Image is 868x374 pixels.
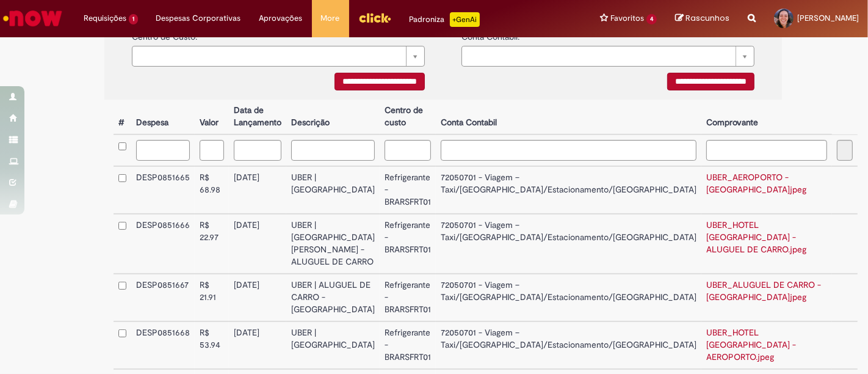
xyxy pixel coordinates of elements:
td: UBER_AEROPORTO - [GEOGRAPHIC_DATA]jpeg [701,166,832,214]
td: UBER_ALUGUEL DE CARRO - [GEOGRAPHIC_DATA]jpeg [701,274,832,321]
td: [DATE] [229,166,286,214]
td: R$ 22.97 [195,214,229,274]
td: DESP0851667 [131,274,195,321]
td: 72050701 - Viagem – Taxi/[GEOGRAPHIC_DATA]/Estacionamento/[GEOGRAPHIC_DATA] [436,166,701,214]
td: R$ 68.98 [195,166,229,214]
a: UBER_HOTEL [GEOGRAPHIC_DATA] - AEROPORTO.jpeg [706,327,796,362]
td: 72050701 - Viagem – Taxi/[GEOGRAPHIC_DATA]/Estacionamento/[GEOGRAPHIC_DATA] [436,274,701,321]
td: UBER | [GEOGRAPHIC_DATA][PERSON_NAME] - ALUGUEL DE CARRO [286,214,380,274]
span: Rascunhos [685,12,729,24]
div: Padroniza [410,12,480,27]
td: 72050701 - Viagem – Taxi/[GEOGRAPHIC_DATA]/Estacionamento/[GEOGRAPHIC_DATA] [436,214,701,274]
th: Conta Contabil [436,100,701,134]
th: Descrição [286,100,380,134]
td: UBER_HOTEL [GEOGRAPHIC_DATA] - ALUGUEL DE CARRO.jpeg [701,214,832,274]
td: UBER | [GEOGRAPHIC_DATA] [286,321,380,369]
span: Requisições [84,12,126,24]
span: Despesas Corporativas [156,12,241,24]
a: UBER_ALUGUEL DE CARRO - [GEOGRAPHIC_DATA]jpeg [706,279,821,302]
td: DESP0851666 [131,214,195,274]
p: +GenAi [450,12,480,27]
td: DESP0851668 [131,321,195,369]
a: UBER_HOTEL [GEOGRAPHIC_DATA] - ALUGUEL DE CARRO.jpeg [706,219,806,255]
a: UBER_AEROPORTO - [GEOGRAPHIC_DATA]jpeg [706,172,806,195]
a: Rascunhos [675,13,729,24]
img: click_logo_yellow_360x200.png [358,9,391,27]
th: # [114,100,131,134]
td: UBER_HOTEL [GEOGRAPHIC_DATA] - AEROPORTO.jpeg [701,321,832,369]
th: Data de Lançamento [229,100,286,134]
td: UBER | [GEOGRAPHIC_DATA] [286,166,380,214]
th: Centro de custo [380,100,436,134]
span: More [321,12,340,24]
td: R$ 21.91 [195,274,229,321]
td: [DATE] [229,214,286,274]
td: [DATE] [229,274,286,321]
td: Refrigerante - BRARSFRT01 [380,321,436,369]
td: Refrigerante - BRARSFRT01 [380,274,436,321]
td: UBER | ALUGUEL DE CARRO - [GEOGRAPHIC_DATA] [286,274,380,321]
img: ServiceNow [1,6,64,31]
td: 72050701 - Viagem – Taxi/[GEOGRAPHIC_DATA]/Estacionamento/[GEOGRAPHIC_DATA] [436,321,701,369]
th: Valor [195,100,229,134]
td: Refrigerante - BRARSFRT01 [380,166,436,214]
span: 1 [129,14,138,24]
td: R$ 53.94 [195,321,229,369]
a: Limpar campo {0} [132,46,425,67]
span: [PERSON_NAME] [797,13,859,23]
td: [DATE] [229,321,286,369]
span: Aprovações [259,12,303,24]
th: Despesa [131,100,195,134]
td: Refrigerante - BRARSFRT01 [380,214,436,274]
span: Favoritos [610,12,644,24]
td: DESP0851665 [131,166,195,214]
th: Comprovante [701,100,832,134]
span: 4 [646,14,657,24]
a: Limpar campo {0} [461,46,754,67]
